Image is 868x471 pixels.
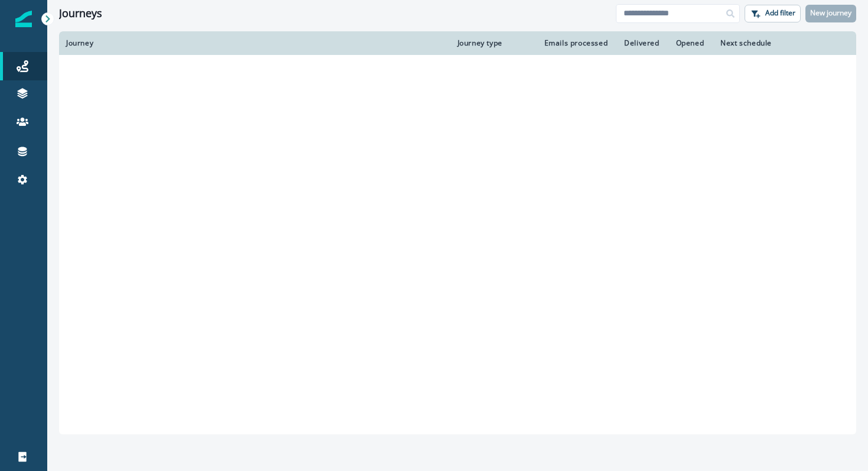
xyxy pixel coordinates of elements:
div: Journey [66,38,443,48]
p: Add filter [765,9,795,17]
h1: Journeys [59,7,102,20]
img: Inflection [15,11,32,27]
p: New journey [810,9,851,17]
div: Emails processed [543,38,610,48]
div: Delivered [624,38,661,48]
div: Journey type [458,38,529,48]
button: New journey [805,5,856,22]
button: Add filter [745,5,801,22]
div: Next schedule [720,38,820,48]
div: Opened [676,38,707,48]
